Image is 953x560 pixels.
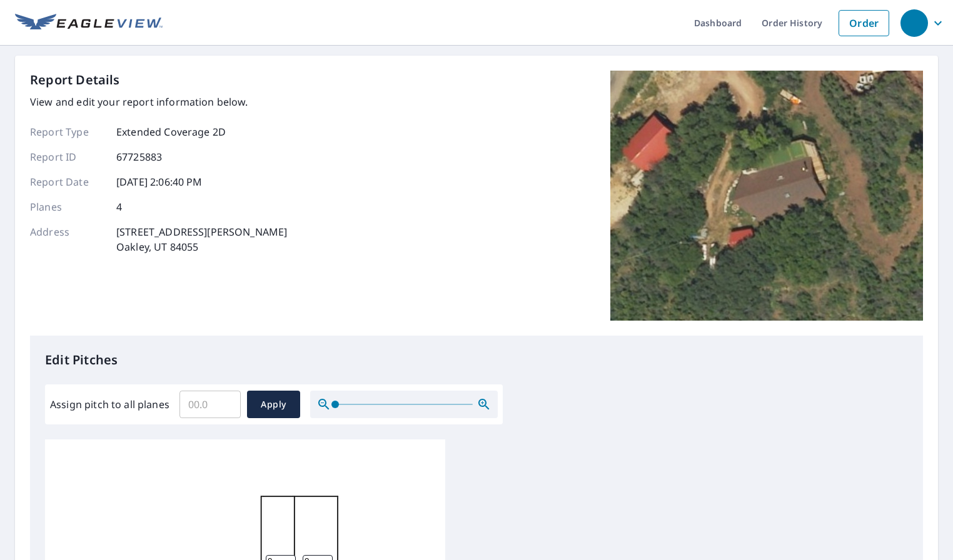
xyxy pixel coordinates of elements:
[116,224,287,254] p: [STREET_ADDRESS][PERSON_NAME] Oakley, UT 84055
[30,71,120,89] p: Report Details
[30,124,105,139] p: Report Type
[116,174,203,189] p: [DATE] 2:06:40 PM
[116,199,122,214] p: 4
[839,10,889,36] a: Order
[257,397,290,412] span: Apply
[50,397,169,412] label: Assign pitch to all planes
[15,14,163,32] img: EV Logo
[116,124,226,139] p: Extended Coverage 2D
[179,387,241,422] input: 00.0
[30,94,287,109] p: View and edit your report information below.
[30,224,105,254] p: Address
[30,199,105,214] p: Planes
[45,351,908,369] p: Edit Pitches
[610,71,923,321] img: Top image
[30,174,105,189] p: Report Date
[30,149,105,164] p: Report ID
[247,391,300,418] button: Apply
[116,149,162,164] p: 67725883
